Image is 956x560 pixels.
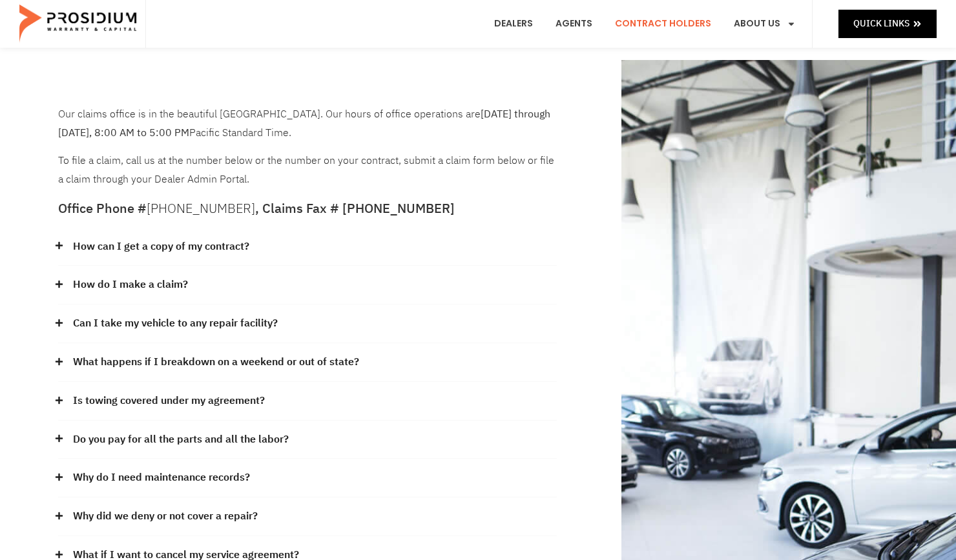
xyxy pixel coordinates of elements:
[58,305,557,343] div: Can I take my vehicle to any repair facility?
[838,10,937,37] a: Quick Links
[58,105,557,189] div: To file a claim, call us at the number below or the number on your contract, submit a claim form ...
[147,199,255,218] a: [PHONE_NUMBER]
[58,105,557,143] p: Our claims office is in the beautiful [GEOGRAPHIC_DATA]. Our hours of office operations are Pacif...
[58,106,550,141] b: [DATE] through [DATE], 8:00 AM to 5:00 PM
[58,266,557,305] div: How do I make a claim?
[73,353,359,372] a: What happens if I breakdown on a weekend or out of state?
[58,459,557,497] div: Why do I need maintenance records?
[73,392,265,410] a: Is towing covered under my agreement?
[58,343,557,382] div: What happens if I breakdown on a weekend or out of state?
[73,507,258,526] a: Why did we deny or not cover a repair?
[58,421,557,459] div: Do you pay for all the parts and all the labor?
[73,237,249,256] a: How can I get a copy of my contract?
[58,228,557,266] div: How can I get a copy of my contract?
[58,497,557,536] div: Why did we deny or not cover a repair?
[73,430,289,449] a: Do you pay for all the parts and all the labor?
[73,468,250,487] a: Why do I need maintenance records?
[58,202,557,215] h5: Office Phone # , Claims Fax # [PHONE_NUMBER]
[853,15,909,32] span: Quick Links
[73,275,188,294] a: How do I make a claim?
[73,314,278,333] a: Can I take my vehicle to any repair facility?
[58,382,557,421] div: Is towing covered under my agreement?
